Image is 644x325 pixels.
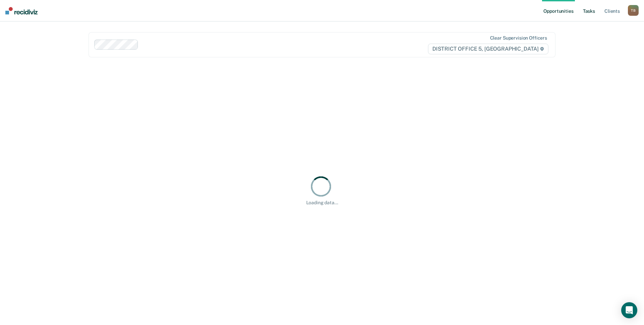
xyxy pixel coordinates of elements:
div: T B [628,5,639,16]
button: TB [628,5,639,16]
img: Recidiviz [5,7,38,14]
div: Loading data... [306,200,338,206]
span: DISTRICT OFFICE 5, [GEOGRAPHIC_DATA] [428,44,548,54]
div: Clear supervision officers [490,35,547,41]
div: Open Intercom Messenger [621,302,637,318]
